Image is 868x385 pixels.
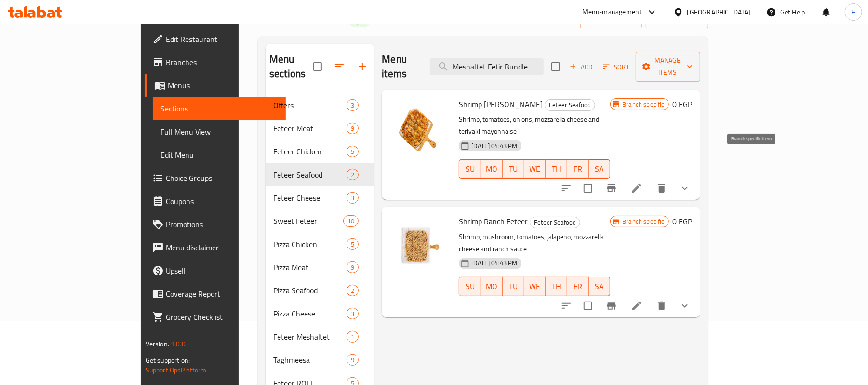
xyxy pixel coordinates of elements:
[269,52,313,81] h2: Menu sections
[347,169,359,180] div: items
[507,162,521,176] span: TU
[459,97,543,111] span: Shrimp [PERSON_NAME]
[347,193,358,203] span: 3
[160,103,278,114] span: Sections
[273,123,347,134] div: Feteer Meat
[351,55,374,78] button: Add section
[679,300,691,312] svg: Show Choices
[343,215,359,227] div: items
[328,55,351,78] span: Sort sections
[146,354,190,367] span: Get support on:
[589,159,611,179] button: SA
[528,279,542,293] span: WE
[266,279,374,302] div: Pizza Seafood2
[382,52,418,81] h2: Menu items
[555,177,578,200] button: sort-choices
[507,279,521,293] span: TU
[597,59,636,74] span: Sort items
[347,192,359,204] div: items
[347,146,359,157] div: items
[467,141,521,151] span: [DATE] 04:43 PM
[145,282,286,305] a: Coverage Report
[588,14,634,26] span: import
[593,162,607,176] span: SA
[166,265,278,276] span: Upsell
[673,177,696,200] button: show more
[389,97,451,159] img: Shrimp Teriyaki Feteer
[636,52,700,82] button: Manage items
[567,159,589,179] button: FR
[347,286,358,295] span: 2
[459,277,481,296] button: SU
[273,146,347,157] div: Feteer Chicken
[273,261,347,273] span: Pizza Meat
[347,238,359,250] div: items
[459,231,610,255] p: Shrimp, mushroom, tomatoes, jalapeno, mozzarella cheese and ranch sauce
[545,99,595,111] div: Feteer Seafood
[266,348,374,371] div: Taghmeesa9
[307,56,328,77] span: Select all sections
[166,288,278,300] span: Coverage Report
[530,217,580,228] span: Feteer Seafood
[687,7,751,17] div: [GEOGRAPHIC_DATA]
[568,61,594,72] span: Add
[266,163,374,186] div: Feteer Seafood2
[485,162,499,176] span: MO
[273,354,347,366] span: Taghmeesa
[146,364,207,376] a: Support.OpsPlatform
[160,149,278,161] span: Edit Menu
[463,162,477,176] span: SU
[145,51,286,74] a: Branches
[347,263,358,272] span: 9
[467,259,521,268] span: [DATE] 04:43 PM
[347,240,358,249] span: 5
[600,294,623,317] button: Branch-specific-item
[273,308,347,319] div: Pizza Cheese
[160,126,278,137] span: Full Menu View
[600,177,623,200] button: Branch-specific-item
[546,277,567,296] button: TH
[266,140,374,163] div: Feteer Chicken5
[347,331,359,343] div: items
[273,99,347,111] span: Offers
[567,277,589,296] button: FR
[571,162,585,176] span: FR
[650,294,673,317] button: delete
[145,166,286,190] a: Choice Groups
[347,354,359,366] div: items
[347,99,359,111] div: items
[481,159,503,179] button: MO
[146,338,169,350] span: Version:
[618,217,668,226] span: Branch specific
[347,308,359,319] div: items
[459,214,528,229] span: Shrimp Ranch Feteer
[545,99,595,110] span: Feteer Seafood
[273,169,347,180] div: Feteer Seafood
[266,94,374,117] div: Offers3
[650,177,673,200] button: delete
[673,215,693,228] h6: 0 EGP
[503,159,524,179] button: TU
[153,120,286,143] a: Full Menu View
[273,331,347,343] span: Feteer Meshaltet
[347,101,358,110] span: 3
[679,182,691,194] svg: Show Choices
[171,338,186,350] span: 1.0.0
[631,300,642,312] a: Edit menu item
[593,279,607,293] span: SA
[673,294,696,317] button: show more
[145,190,286,213] a: Coupons
[166,56,278,68] span: Branches
[589,277,611,296] button: SA
[459,113,610,137] p: Shrimp, tomatoes, onions, mozzarella cheese and teriyaki mayonnaise
[347,332,358,342] span: 1
[347,261,359,273] div: items
[266,117,374,140] div: Feteer Meat9
[571,279,585,293] span: FR
[347,147,358,156] span: 5
[546,159,567,179] button: TH
[603,61,629,72] span: Sort
[344,217,358,226] span: 10
[145,305,286,329] a: Grocery Checklist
